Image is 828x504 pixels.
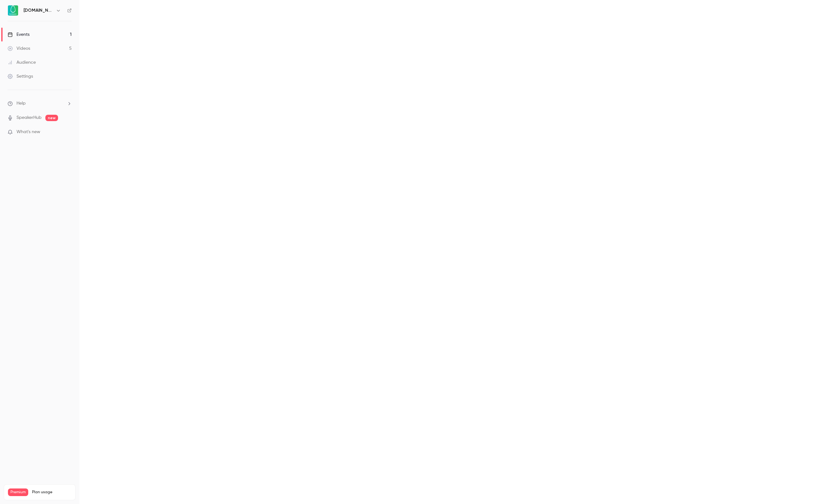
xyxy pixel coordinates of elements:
div: Audience [8,59,36,66]
div: Events [8,31,30,38]
a: SpeakerHub [16,114,42,121]
li: help-dropdown-opener [8,100,72,107]
span: Plan usage [32,490,71,495]
span: What's new [16,129,40,135]
span: new [45,115,58,121]
span: Help [16,100,26,107]
h6: [DOMAIN_NAME] [23,7,53,14]
div: Settings [8,73,33,80]
span: Premium [8,488,28,496]
img: Avokaado.io [8,5,18,16]
div: Videos [8,45,30,52]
